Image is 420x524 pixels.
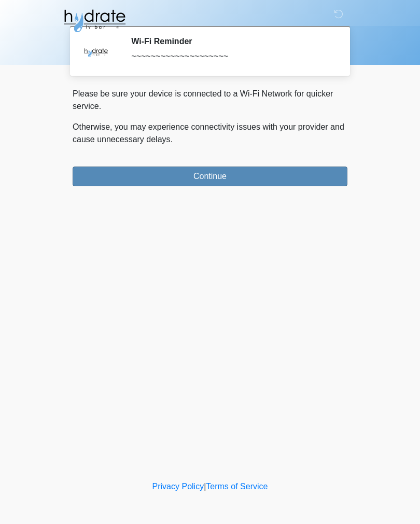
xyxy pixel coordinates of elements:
p: Otherwise, you may experience connectivity issues with your provider and cause unnecessary delays [73,121,347,146]
button: Continue [73,167,347,186]
a: Privacy Policy [152,482,204,491]
img: Agent Avatar [80,36,111,67]
p: Please be sure your device is connected to a Wi-Fi Network for quicker service. [73,88,347,113]
img: Hydrate IV Bar - Fort Collins Logo [62,8,127,34]
div: ~~~~~~~~~~~~~~~~~~~~ [131,50,332,63]
a: Terms of Service [206,482,268,491]
a: | [204,482,206,491]
span: . [171,135,173,144]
